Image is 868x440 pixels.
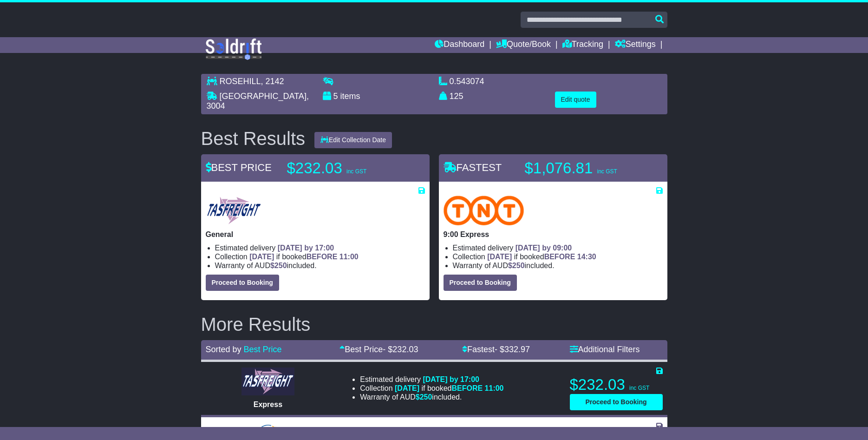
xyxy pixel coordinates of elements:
p: General [206,230,425,239]
li: Estimated delivery [215,243,425,252]
span: 5 [333,92,338,101]
span: inc GST [346,168,366,175]
span: , 3004 [207,92,309,111]
a: Additional Filters [570,345,640,354]
a: Dashboard [435,37,484,53]
span: BEST PRICE [206,162,272,173]
a: Best Price [244,345,282,354]
li: Estimated delivery [360,375,503,384]
a: Settings [615,37,656,53]
span: 250 [420,393,432,401]
span: - $ [383,345,418,354]
span: [DATE] by 17:00 [278,244,334,252]
div: Best Results [196,128,310,149]
span: if booked [395,384,503,392]
button: Proceed to Booking [570,394,663,410]
p: $1,076.81 [525,159,641,177]
button: Proceed to Booking [444,275,517,291]
span: BEFORE [451,384,483,392]
a: Quote/Book [496,37,551,53]
span: [DATE] by 09:00 [516,244,572,252]
li: Warranty of AUD included. [215,261,425,270]
span: Sorted by [206,345,241,354]
span: [DATE] [395,384,419,392]
a: Fastest- $332.97 [462,345,530,354]
span: 250 [274,262,287,269]
span: Express [254,401,282,408]
p: $232.03 [287,159,403,177]
span: $ [508,262,525,269]
button: Edit Collection Date [314,132,392,148]
li: Warranty of AUD included. [453,261,663,270]
p: $232.03 [570,375,663,394]
span: [DATE] by 17:00 [423,375,479,383]
img: Tasfreight: Express [241,368,294,395]
span: 125 [450,92,463,101]
span: BEFORE [544,253,575,261]
img: TNT Domestic: 9:00 Express [444,196,524,225]
span: 0.543074 [450,77,484,86]
span: - $ [495,345,530,354]
a: Tracking [562,37,603,53]
span: [DATE] [487,253,512,261]
span: inc GST [597,168,617,175]
img: Tasfreight: General [206,196,262,225]
li: Estimated delivery [453,243,663,252]
button: Proceed to Booking [206,275,279,291]
li: Collection [453,252,663,261]
span: $ [270,262,287,269]
span: , 2142 [261,77,284,86]
span: [DATE] [249,253,274,261]
span: 232.03 [392,345,418,354]
span: inc GST [629,385,649,391]
span: BEFORE [307,253,338,261]
span: [GEOGRAPHIC_DATA] [220,92,307,101]
h2: More Results [201,314,667,335]
span: 11:00 [339,253,359,261]
span: FASTEST [444,162,502,173]
p: 9:00 Express [444,230,663,239]
li: Collection [360,384,503,393]
a: Best Price- $232.03 [339,345,418,354]
span: $ [416,393,432,401]
span: items [340,92,360,101]
span: ROSEHILL [220,77,261,86]
span: if booked [249,253,358,261]
span: 14:30 [577,253,596,261]
span: 250 [512,262,525,269]
li: Collection [215,252,425,261]
button: Edit quote [555,92,596,108]
li: Warranty of AUD included. [360,393,503,401]
span: 332.97 [504,345,530,354]
span: 11:00 [485,384,504,392]
span: if booked [487,253,596,261]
